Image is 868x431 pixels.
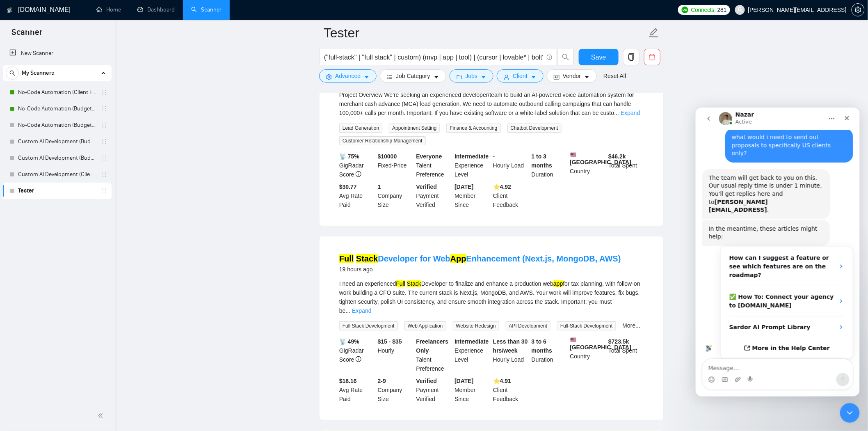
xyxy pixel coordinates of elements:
b: 📡 49% [339,338,359,345]
span: Vendor [563,71,581,80]
b: Everyone [416,153,442,160]
input: Search Freelance Jobs... [324,52,543,62]
span: edit [649,28,659,38]
div: GigRadar Score [338,337,376,373]
span: delete [644,53,660,61]
mark: Full [396,280,406,287]
span: holder [101,105,107,112]
span: holder [101,188,107,194]
span: Client [513,71,528,80]
span: copy [624,53,639,61]
span: Full-Stack Development [557,321,616,330]
a: homeHome [96,6,121,13]
b: $18.16 [339,378,357,384]
span: caret-down [531,74,537,80]
div: Total Spent [607,152,645,179]
b: 2-9 [378,378,386,384]
li: My Scanners [3,65,112,199]
span: Finance & Accounting [446,124,500,133]
b: 1 [378,183,381,190]
a: New Scanner [9,45,105,62]
a: Custom AI Development (Budget Filters) [18,150,96,166]
span: Appointment Setting [389,124,440,133]
span: Connects: [691,5,716,14]
span: caret-down [364,74,370,80]
img: 🇺🇸 [571,152,576,158]
span: Web Application [404,321,446,330]
div: Payment Verified [415,182,453,209]
b: Intermediate [455,338,489,345]
li: New Scanner [3,45,112,62]
span: My Scanners [22,65,54,81]
a: No-Code Automation (Budget Filters) [18,101,96,117]
div: Project Overview We're seeking an experienced developer/team to build an AI-powered voice automat... [339,90,644,117]
a: Full StackDeveloper for WebAppEnhancement (Next.js, MongoDB, AWS) [339,254,621,263]
span: idcard [554,74,560,80]
span: bars [387,74,393,80]
span: Jobs [466,71,478,80]
div: Member Since [453,182,491,209]
span: ... [346,307,351,314]
div: Avg Rate Paid [338,376,376,403]
div: Total Spent [607,337,645,373]
span: holder [101,138,107,145]
a: searchScanner [191,6,222,13]
span: holder [101,155,107,161]
b: Verified [416,378,437,384]
b: Intermediate [455,153,489,160]
button: folderJobscaret-down [450,69,494,83]
span: Save [591,52,606,62]
span: Chatbot Development [507,124,562,133]
span: holder [101,122,107,128]
b: 📡 75% [339,153,359,160]
div: Hourly Load [491,152,530,179]
b: [DATE] [455,183,473,190]
span: setting [852,7,864,13]
b: Verified [416,183,437,190]
span: info-circle [547,55,552,60]
b: $ 723.5k [608,338,629,345]
span: info-circle [356,356,361,362]
span: Scanner [5,26,49,44]
div: Experience Level [453,152,491,179]
b: $ 10000 [378,153,397,160]
span: setting [326,74,332,80]
a: Expand [352,307,371,314]
b: Less than 30 hrs/week [493,338,528,354]
a: setting [852,7,865,13]
b: 1 to 3 months [532,153,553,169]
span: Customer Relationship Management [339,136,426,145]
span: search [6,70,18,76]
button: search [557,49,574,65]
div: Client Feedback [491,376,530,403]
span: holder [101,171,107,178]
div: Payment Verified [415,376,453,403]
span: caret-down [481,74,487,80]
b: ⭐️ 4.92 [493,183,511,190]
b: [DATE] [455,378,473,384]
mark: Stack [407,280,421,287]
input: Scanner name... [324,23,647,43]
button: barsJob Categorycaret-down [380,69,446,83]
a: More... [623,322,641,329]
div: GigRadar Score [338,152,376,179]
b: $ 46.2k [608,153,626,160]
b: [GEOGRAPHIC_DATA] [570,152,632,165]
